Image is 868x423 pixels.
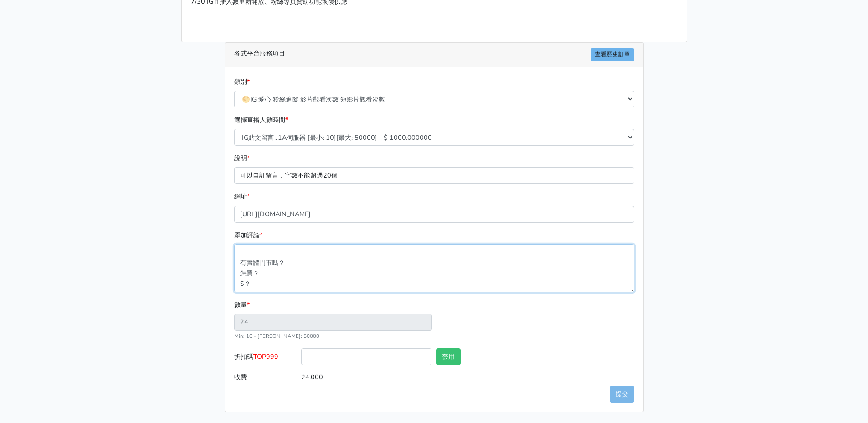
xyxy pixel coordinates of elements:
[234,76,250,87] label: 類別
[225,43,643,67] div: 各式平台服務項目
[234,230,262,240] label: 添加評論
[234,153,250,163] label: 說明
[610,386,634,403] button: 提交
[234,115,288,125] label: 選擇直播人數時間
[234,300,250,310] label: 數量
[234,332,319,340] small: Min: 10 - [PERSON_NAME]: 50000
[234,191,250,202] label: 網址
[232,369,299,386] label: 收費
[232,348,299,369] label: 折扣碼
[591,48,634,61] a: 查看歷史訂單
[234,167,634,184] p: 可以自訂留言，字數不能超過20個
[253,352,278,361] span: TOP999
[436,348,461,365] button: 套用
[234,206,634,223] input: 這邊填入網址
